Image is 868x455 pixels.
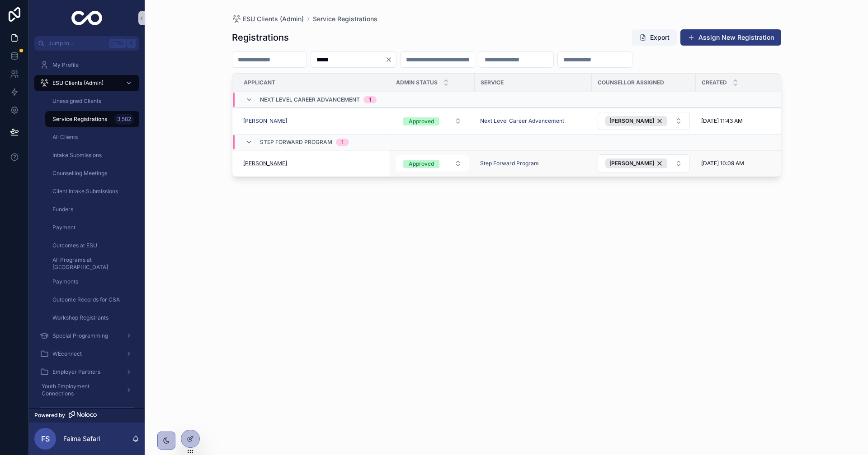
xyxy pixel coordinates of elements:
[396,113,469,129] button: Select Button
[260,96,360,103] span: Next Level Career Advancement
[52,296,120,303] span: Outcome Records for CSA
[29,51,145,408] div: scrollable content
[34,328,139,344] a: Special Programming
[127,40,135,47] span: K
[52,170,107,177] span: Counselling Meetings
[632,29,677,46] button: Export
[41,433,50,444] span: FS
[45,219,139,236] a: Payment
[598,154,690,172] button: Select Button
[34,382,139,398] a: Youth Employment Connections
[243,117,385,125] a: [PERSON_NAME]
[63,434,100,443] p: Faima Safari
[409,117,434,125] div: Approved
[243,160,385,167] a: [PERSON_NAME]
[480,160,539,167] a: Step Forward Program
[609,160,654,167] span: [PERSON_NAME]
[701,117,743,125] span: [DATE] 11:43 AM
[480,160,586,167] a: Step Forward Program
[52,134,78,141] span: All Clients
[385,56,396,63] button: Clear
[52,368,100,376] span: Employer Partners
[232,31,289,44] h1: Registrations
[45,274,139,290] a: Payments
[45,93,139,109] a: Unassigned Clients
[52,350,82,357] span: WEconnect
[45,129,139,145] a: All Clients
[702,79,727,86] span: Created
[243,14,304,23] span: ESU Clients (Admin)
[605,158,667,168] button: Unselect 19
[45,310,139,326] a: Workshop Registrants
[52,314,108,321] span: Workshop Registrants
[34,346,139,362] a: WEconnect
[396,79,438,86] span: Admin Status
[45,292,139,308] a: Outcome Records for CSA
[45,237,139,254] a: Outcomes at ESU
[313,14,377,23] a: Service Registrations
[52,61,79,69] span: My Profile
[701,117,775,125] a: [DATE] 11:43 AM
[45,147,139,163] a: Intake Submissions
[369,96,371,103] div: 1
[243,160,287,167] a: [PERSON_NAME]
[52,224,75,231] span: Payment
[48,40,106,47] span: Jump to...
[71,11,103,25] img: App logo
[409,160,434,168] div: Approved
[52,116,107,123] span: Service Registrations
[480,117,564,125] a: Next Level Career Advancement
[52,188,118,195] span: Client Intake Submissions
[396,155,469,172] a: Select Button
[45,255,139,272] a: All Programs at [GEOGRAPHIC_DATA]
[52,242,97,249] span: Outcomes at ESU
[45,201,139,218] a: Funders
[598,112,690,130] button: Select Button
[52,79,104,87] span: ESU Clients (Admin)
[396,112,469,130] a: Select Button
[701,160,775,167] a: [DATE] 10:09 AM
[341,139,344,146] div: 1
[34,75,139,91] a: ESU Clients (Admin)
[232,14,304,23] a: ESU Clients (Admin)
[52,152,102,159] span: Intake Submissions
[109,39,126,48] span: Ctrl
[34,364,139,380] a: Employer Partners
[45,183,139,200] a: Client Intake Submissions
[605,116,667,126] button: Unselect 25
[52,97,101,105] span: Unassigned Clients
[396,155,469,172] button: Select Button
[42,383,118,397] span: Youth Employment Connections
[680,29,781,46] button: Assign New Registration
[45,111,139,127] a: Service Registrations3,582
[52,278,78,285] span: Payments
[701,160,744,167] span: [DATE] 10:09 AM
[52,256,130,271] span: All Programs at [GEOGRAPHIC_DATA]
[45,165,139,181] a: Counselling Meetings
[243,117,287,125] a: [PERSON_NAME]
[34,57,139,73] a: My Profile
[609,117,654,125] span: [PERSON_NAME]
[52,332,108,339] span: Special Programming
[260,139,332,146] span: Step Forward Program
[114,114,134,125] div: 3,582
[52,206,73,213] span: Funders
[244,79,275,86] span: Applicant
[34,36,139,51] button: Jump to...CtrlK
[597,111,690,130] a: Select Button
[598,79,664,86] span: Counsellor Assigned
[480,117,586,125] a: Next Level Career Advancement
[29,408,145,422] a: Powered by
[481,79,504,86] span: Service
[34,412,65,419] span: Powered by
[597,154,690,173] a: Select Button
